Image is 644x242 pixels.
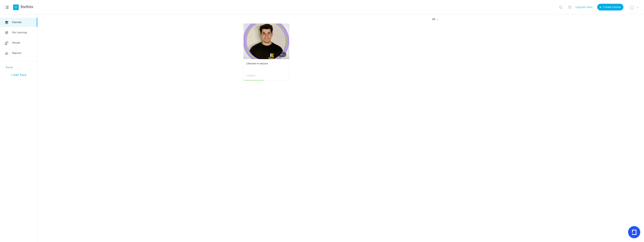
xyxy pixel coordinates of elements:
span: 2 Lessons [246,74,266,77]
button: Create Course [597,4,623,10]
button: Upgrade Now! [575,4,593,10]
span: Reports [12,51,21,55]
a: Libertate în mișcare [246,62,286,70]
span: all [432,18,438,21]
h4: Tracks [6,66,31,69]
span: 0m [278,52,286,57]
img: user-image.png [629,5,634,10]
span: Libertate în mișcare [246,62,281,66]
span: Courses [12,20,22,24]
span: My Learning [12,31,27,35]
a: + Add Track [11,73,26,76]
a: 0m [244,24,289,59]
a: U [13,4,19,10]
span: People [12,41,20,45]
a: Stefizio [20,5,33,9]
